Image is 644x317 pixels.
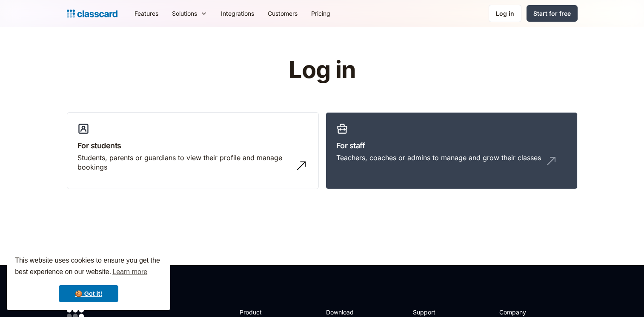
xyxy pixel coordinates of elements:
div: Start for free [533,9,571,18]
a: home [67,8,117,20]
h2: Product [240,308,285,317]
div: Log in [496,9,514,18]
h3: For students [77,140,308,151]
a: dismiss cookie message [59,285,118,302]
h2: Support [413,308,447,317]
a: Integrations [214,4,261,23]
h1: Log in [187,57,457,83]
a: Customers [261,4,304,23]
div: Solutions [172,9,197,18]
h2: Download [326,308,361,317]
a: Features [128,4,165,23]
h3: For staff [336,140,567,151]
a: learn more about cookies [111,266,149,278]
a: For studentsStudents, parents or guardians to view their profile and manage bookings [67,112,319,190]
a: For staffTeachers, coaches or admins to manage and grow their classes [326,112,578,190]
div: Solutions [165,4,214,23]
a: Log in [489,5,521,22]
div: Students, parents or guardians to view their profile and manage bookings [77,153,291,172]
div: cookieconsent [7,247,170,310]
span: This website uses cookies to ensure you get the best experience on our website. [15,255,162,278]
a: Start for free [527,5,578,22]
h2: Company [499,308,556,317]
div: Teachers, coaches or admins to manage and grow their classes [336,153,541,162]
a: Pricing [304,4,337,23]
